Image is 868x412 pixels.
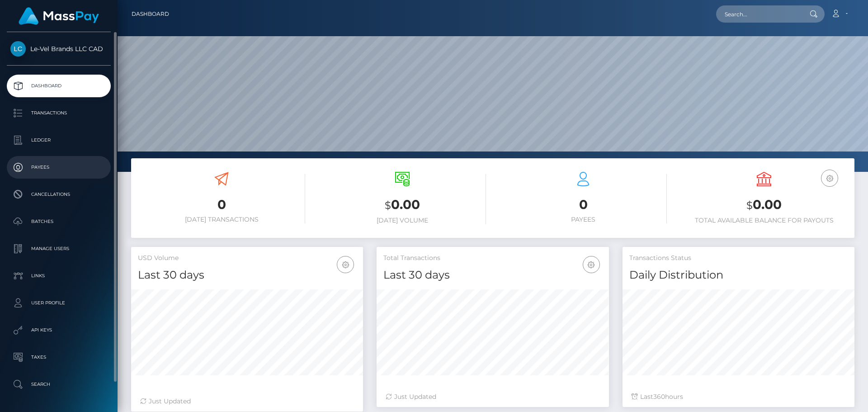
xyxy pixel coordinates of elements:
[7,45,111,53] span: Le-Vel Brands LLC CAD
[319,196,486,214] h3: 0.00
[10,188,107,201] p: Cancellations
[7,373,111,396] a: Search
[138,196,305,213] h3: 0
[10,323,107,337] p: API Keys
[7,319,111,341] a: API Keys
[140,397,354,406] div: Just Updated
[10,296,107,310] p: User Profile
[10,79,107,93] p: Dashboard
[10,269,107,283] p: Links
[7,129,111,152] a: Ledger
[10,242,107,256] p: Manage Users
[7,237,111,260] a: Manage Users
[10,161,107,174] p: Payees
[500,196,667,213] h3: 0
[7,265,111,287] a: Links
[383,267,602,283] h4: Last 30 days
[716,5,801,23] input: Search...
[10,133,107,147] p: Ledger
[653,393,665,401] span: 360
[10,378,107,391] p: Search
[680,196,848,214] h3: 0.00
[386,392,599,402] div: Just Updated
[7,156,111,179] a: Payees
[680,217,848,224] h6: Total Available Balance for Payouts
[7,210,111,233] a: Batches
[746,199,753,212] small: $
[7,183,111,206] a: Cancellations
[10,215,107,228] p: Batches
[500,216,667,223] h6: Payees
[10,41,26,57] img: Le-Vel Brands LLC CAD
[10,350,107,364] p: Taxes
[138,216,305,223] h6: [DATE] Transactions
[629,267,848,283] h4: Daily Distribution
[7,75,111,97] a: Dashboard
[629,254,848,263] h5: Transactions Status
[383,254,602,263] h5: Total Transactions
[385,199,391,212] small: $
[632,392,845,402] div: Last hours
[138,254,356,263] h5: USD Volume
[7,292,111,314] a: User Profile
[138,267,356,283] h4: Last 30 days
[7,102,111,124] a: Transactions
[319,217,486,224] h6: [DATE] Volume
[10,106,107,120] p: Transactions
[19,7,99,25] img: MassPay Logo
[132,5,169,24] a: Dashboard
[7,346,111,369] a: Taxes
